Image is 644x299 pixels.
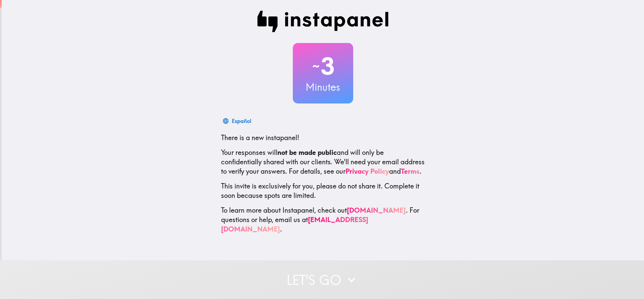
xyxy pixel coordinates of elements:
button: Español [221,114,254,128]
a: Terms [401,167,420,175]
h3: Minutes [293,80,353,94]
a: Privacy Policy [345,167,389,175]
p: To learn more about Instapanel, check out . For questions or help, email us at . [221,206,425,234]
span: ~ [311,56,321,76]
p: Your responses will and will only be confidentially shared with our clients. We'll need your emai... [221,148,425,176]
h2: 3 [293,52,353,80]
img: Instapanel [257,11,389,32]
p: This invite is exclusively for you, please do not share it. Complete it soon because spots are li... [221,181,425,200]
span: There is a new instapanel! [221,133,299,142]
div: Español [232,116,251,126]
b: not be made public [277,148,337,157]
a: [EMAIL_ADDRESS][DOMAIN_NAME] [221,215,368,233]
a: [DOMAIN_NAME] [347,206,406,214]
